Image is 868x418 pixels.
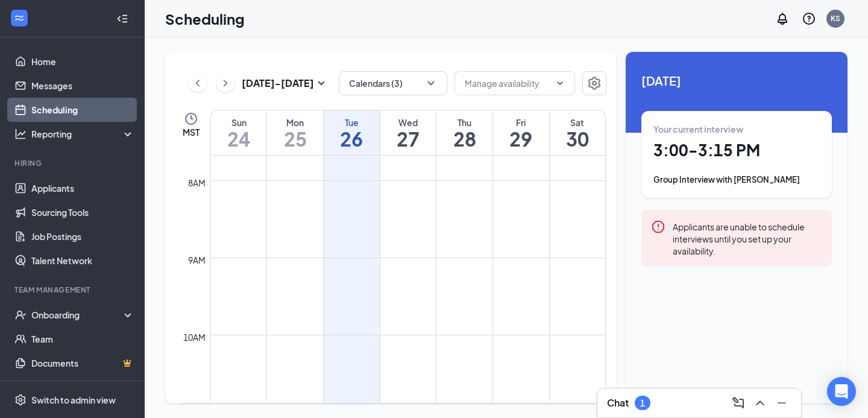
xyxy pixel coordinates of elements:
[772,393,791,413] button: Minimize
[802,11,816,26] svg: QuestionInfo
[550,110,605,155] a: August 30, 2025
[211,110,266,155] a: August 24, 2025
[641,71,832,90] span: [DATE]
[651,220,665,234] svg: Error
[184,112,198,126] svg: Clock
[493,116,549,128] div: Fri
[183,126,200,138] span: MST
[216,74,234,92] button: ChevronRight
[192,76,204,90] svg: ChevronLeft
[465,77,550,90] input: Manage availability
[731,396,746,410] svg: ComposeMessage
[729,393,748,413] button: ComposeMessage
[31,394,116,406] div: Switch to admin view
[31,351,134,375] a: DocumentsCrown
[219,76,231,90] svg: ChevronRight
[436,128,492,149] h1: 28
[267,128,323,149] h1: 25
[380,128,436,149] h1: 27
[831,13,840,24] div: KS
[31,224,134,249] a: Job Postings
[607,396,629,410] h3: Chat
[555,78,565,88] svg: ChevronDown
[267,116,323,128] div: Mon
[165,8,245,29] h1: Scheduling
[436,110,492,155] a: August 28, 2025
[750,393,770,413] button: ChevronUp
[380,116,436,128] div: Wed
[31,176,134,200] a: Applicants
[14,309,27,321] svg: UserCheck
[211,116,266,128] div: Sun
[181,331,208,344] div: 10am
[186,253,208,267] div: 9am
[186,176,208,189] div: 8am
[14,158,132,168] div: Hiring
[31,249,134,273] a: Talent Network
[31,200,134,224] a: Sourcing Tools
[775,396,789,410] svg: Minimize
[31,49,134,74] a: Home
[324,116,380,128] div: Tue
[653,174,820,186] div: Group Interview with [PERSON_NAME]
[582,71,606,95] button: Settings
[189,74,207,92] button: ChevronLeft
[493,128,549,149] h1: 29
[436,116,492,128] div: Thu
[31,309,124,321] div: Onboarding
[753,396,767,410] svg: ChevronUp
[14,394,27,406] svg: Settings
[653,123,820,135] div: Your current interview
[13,12,25,24] svg: WorkstreamLogo
[425,77,437,89] svg: ChevronDown
[324,110,380,155] a: August 26, 2025
[493,110,549,155] a: August 29, 2025
[31,74,134,98] a: Messages
[339,71,447,95] button: Calendars (3)ChevronDown
[550,128,605,149] h1: 30
[31,98,134,122] a: Scheduling
[550,116,605,128] div: Sat
[775,11,790,26] svg: Notifications
[380,110,436,155] a: August 27, 2025
[267,110,323,155] a: August 25, 2025
[653,140,820,160] h1: 3:00 - 3:15 PM
[31,375,134,399] a: SurveysCrown
[324,128,380,149] h1: 26
[827,377,856,406] div: Open Intercom Messenger
[587,76,602,90] svg: Settings
[31,327,134,351] a: Team
[14,128,27,140] svg: Analysis
[116,13,128,25] svg: Collapse
[211,128,266,149] h1: 24
[314,76,329,90] svg: SmallChevronDown
[14,285,132,295] div: Team Management
[31,128,135,140] div: Reporting
[640,398,645,408] div: 1
[242,77,314,90] h3: [DATE] - [DATE]
[673,220,822,257] div: Applicants are unable to schedule interviews until you set up your availability.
